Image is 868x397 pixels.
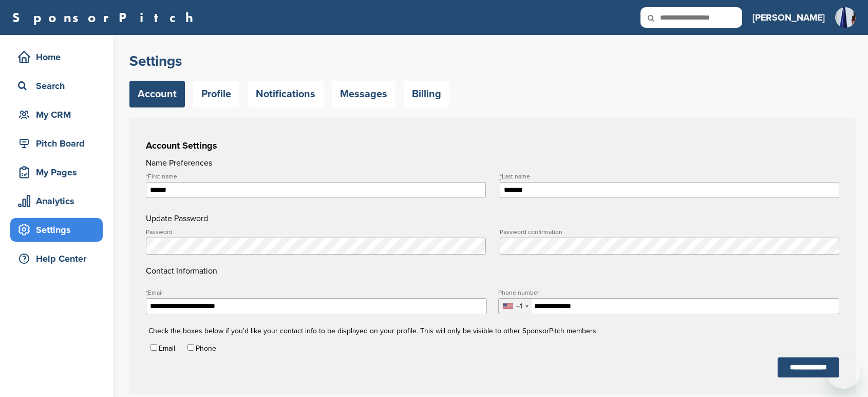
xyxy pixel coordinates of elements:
[498,290,839,296] label: Phone number
[10,132,103,155] a: Pitch Board
[15,192,103,210] div: Analytics
[15,77,103,95] div: Search
[129,52,856,70] h2: Settings
[500,173,840,179] label: Last name
[752,10,825,25] h3: [PERSON_NAME]
[10,160,103,184] a: My Pages
[404,81,449,107] a: Billing
[500,173,502,180] abbr: required
[10,189,103,213] a: Analytics
[146,157,839,169] h4: Name Preferences
[15,105,103,124] div: My CRM
[15,221,103,239] div: Settings
[10,218,103,242] a: Settings
[500,229,840,235] label: Password confirmation
[146,229,486,235] label: Password
[516,303,522,310] div: +1
[196,344,216,353] label: Phone
[10,247,103,270] a: Help Center
[10,45,103,69] a: Home
[129,81,185,107] a: Account
[10,103,103,127] a: My CRM
[15,48,103,66] div: Home
[146,290,486,296] label: Email
[499,299,532,314] div: Selected country
[12,11,200,24] a: SponsorPitch
[146,173,486,179] label: First name
[159,344,175,353] label: Email
[146,212,839,225] h4: Update Password
[15,134,103,153] div: Pitch Board
[146,289,148,296] abbr: required
[248,81,324,107] a: Notifications
[15,249,103,268] div: Help Center
[146,138,839,153] h3: Account Settings
[15,163,103,182] div: My Pages
[827,356,860,389] iframe: Button to launch messaging window
[752,6,825,29] a: [PERSON_NAME]
[332,81,395,107] a: Messages
[193,81,239,107] a: Profile
[146,173,148,180] abbr: required
[10,74,103,98] a: Search
[146,229,839,277] h4: Contact Information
